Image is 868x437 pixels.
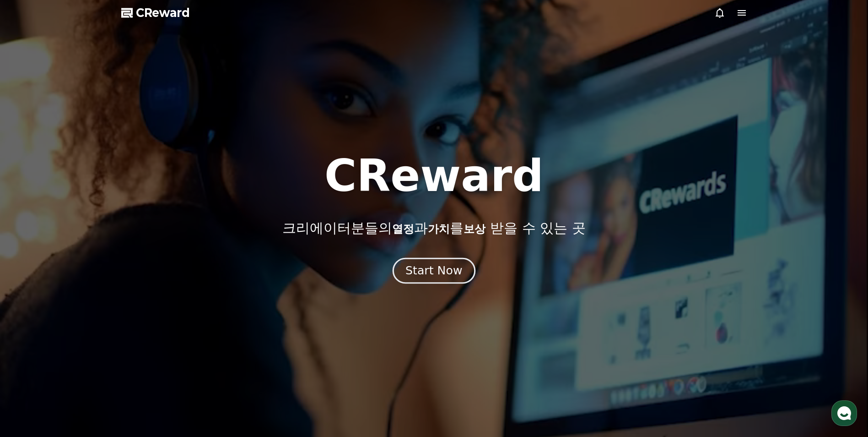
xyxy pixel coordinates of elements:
[464,223,485,235] span: 보상
[141,304,152,311] span: 설정
[3,290,60,313] a: 홈
[84,305,95,312] span: 대화
[118,290,176,313] a: 설정
[136,5,190,20] span: CReward
[121,5,190,20] a: CReward
[60,290,118,313] a: 대화
[392,223,414,235] span: 열정
[282,220,585,236] p: 크리에이터분들의 과 를 받을 수 있는 곳
[324,154,544,198] h1: CReward
[29,304,34,311] span: 홈
[405,263,462,279] div: Start Now
[428,223,450,235] span: 가치
[393,258,475,284] button: Start Now
[394,268,474,276] a: Start Now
